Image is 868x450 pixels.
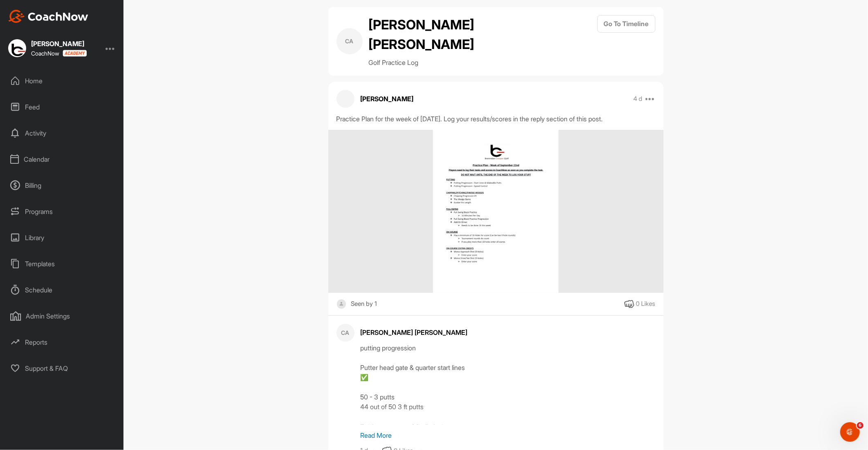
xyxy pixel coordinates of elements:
div: Support & FAQ [4,358,120,379]
div: [PERSON_NAME] [PERSON_NAME] [361,327,655,337]
p: [PERSON_NAME] [361,94,414,104]
p: Read More [361,430,655,440]
div: Close [144,3,158,18]
button: Upload attachment [13,267,19,274]
img: media [433,130,559,293]
div: Programs [4,201,120,222]
button: Home [128,3,144,19]
button: Emoji picker [26,267,32,274]
div: Reports [4,332,120,352]
div: Feed [4,97,120,117]
div: CA [336,324,354,342]
a: Go To Timeline [597,15,655,67]
div: Billing [4,175,120,196]
img: square_default-ef6cabf814de5a2bf16c804365e32c732080f9872bdf737d349900a9daf73cf9.png [336,299,347,309]
iframe: Intercom live chat [840,422,860,442]
div: Seen by 1 [351,299,377,309]
button: Gif picker [39,267,45,274]
button: Go To Timeline [597,15,655,33]
button: go back [5,3,21,19]
p: 4 d [633,95,642,103]
div: Home [4,71,120,91]
div: [PERSON_NAME] • 20h ago [13,212,81,217]
img: Profile image for Alex [23,4,36,18]
div: We've enhanced the Google Calendar integration for a more seamless experience. [13,69,128,93]
div: If you haven't linked your Google Calendar yet, now's the perfect time to do so. For those who al... [13,97,128,145]
div: Alex says… [7,64,157,228]
div: Library [4,227,120,248]
div: putting progression Putter head gate & quarter start lines ✅ 50 - 3 putts 44 out of 50 3 ft putts... [361,343,655,425]
span: 6 [857,422,864,429]
img: CoachNow acadmey [63,50,87,57]
div: Admin Settings [4,306,120,326]
div: [PERSON_NAME] [31,40,87,47]
div: Practice Plan for the week of [DATE]. Log your results/scores in the reply section of this post. [336,114,655,124]
button: Send a message… [140,264,153,277]
p: Golf Practice Log [369,58,479,67]
div: CoachNow [31,50,87,57]
h1: [PERSON_NAME] [40,4,93,10]
button: Start recording [52,267,58,274]
a: see this blog post. [46,166,99,172]
p: Active 16h ago [40,10,79,18]
div: Calendar [4,149,120,169]
b: please disconnect and reconnect the connection to enjoy improved accuracy and features. [13,122,123,144]
div: CA [336,28,363,54]
img: CoachNow [8,10,88,23]
h2: [PERSON_NAME] [PERSON_NAME] [369,15,479,54]
div: For more details on this exciting integration, ​ Respond here if you have any questions. Talk soo... [13,149,128,205]
img: square_20e67e3a89917ada2b2221f5d8d3932e.jpg [8,39,26,57]
div: 0 Likes [636,299,655,309]
div: Templates [4,254,120,274]
div: We've enhanced the Google Calendar integration for a more seamless experience.If you haven't link... [7,64,134,210]
div: Activity [4,123,120,143]
div: Schedule [4,280,120,300]
textarea: Message… [7,250,157,264]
